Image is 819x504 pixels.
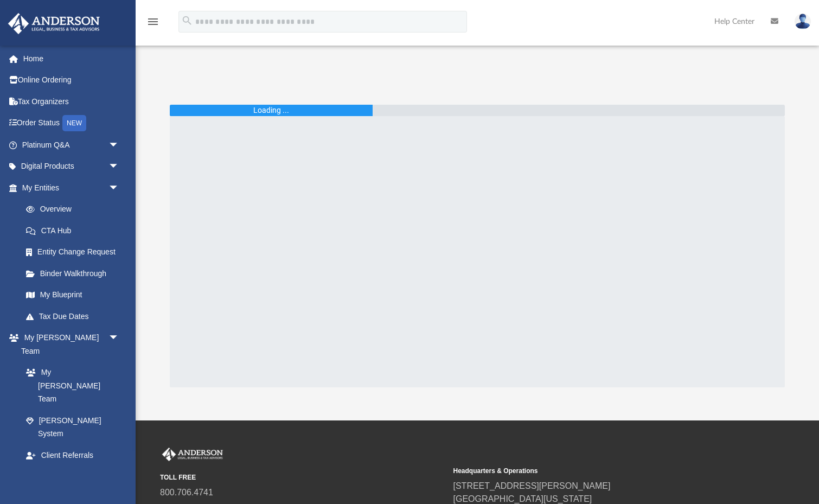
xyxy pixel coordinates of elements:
[8,156,136,177] a: Digital Productsarrow_drop_down
[795,14,811,29] img: User Pic
[8,48,136,69] a: Home
[15,199,136,220] a: Overview
[8,327,130,362] a: My [PERSON_NAME] Teamarrow_drop_down
[15,220,136,241] a: CTA Hub
[5,13,103,34] img: Anderson Advisors Platinum Portal
[15,444,130,466] a: Client Referrals
[160,473,446,482] small: TOLL FREE
[62,115,86,131] div: NEW
[8,112,136,135] a: Order StatusNEW
[758,74,773,90] button: Close
[160,488,213,497] a: 800.706.4741
[253,105,289,116] div: Loading ...
[8,91,136,112] a: Tax Organizers
[8,177,136,199] a: My Entitiesarrow_drop_down
[146,21,159,28] a: menu
[108,177,130,199] span: arrow_drop_down
[108,327,130,349] span: arrow_drop_down
[15,410,130,444] a: [PERSON_NAME] System
[470,78,528,86] a: [DOMAIN_NAME]
[15,362,125,410] a: My [PERSON_NAME] Team
[108,134,130,156] span: arrow_drop_down
[453,481,611,490] a: [STREET_ADDRESS][PERSON_NAME]
[199,76,600,88] div: Difficulty viewing your box folder? You can also access your account directly on outside of the p...
[160,448,225,462] img: Anderson Advisors Platinum Portal
[15,263,136,284] a: Binder Walkthrough
[453,466,739,476] small: Headquarters & Operations
[8,134,136,156] a: Platinum Q&Aarrow_drop_down
[108,156,130,178] span: arrow_drop_down
[453,494,592,503] a: [GEOGRAPHIC_DATA][US_STATE]
[15,284,130,306] a: My Blueprint
[108,466,130,488] span: arrow_drop_down
[146,15,159,28] i: menu
[181,15,193,27] i: search
[15,241,136,263] a: Entity Change Request
[8,466,130,488] a: My Documentsarrow_drop_down
[8,69,136,91] a: Online Ordering
[15,305,136,327] a: Tax Due Dates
